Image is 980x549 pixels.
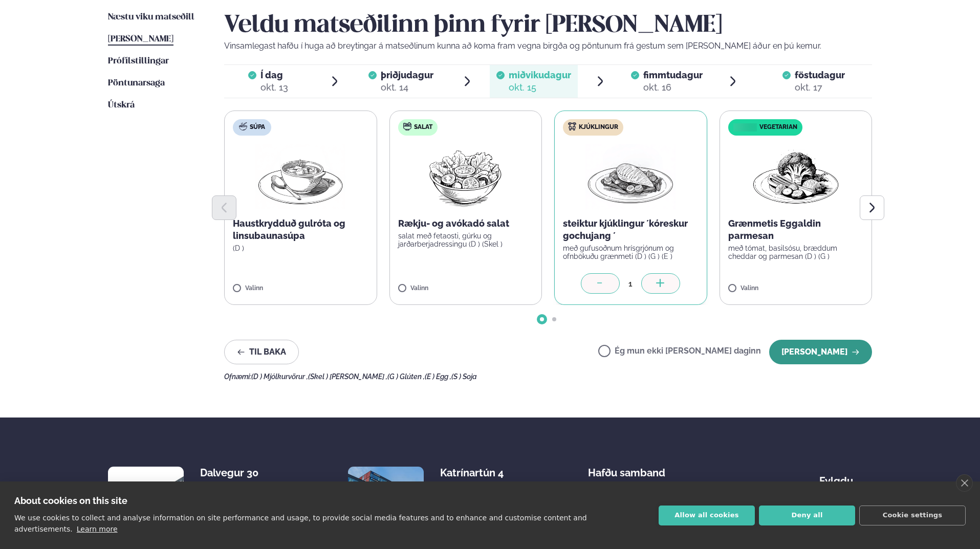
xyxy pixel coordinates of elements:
span: Go to slide 1 [540,317,544,321]
div: okt. 13 [260,81,288,94]
span: Pöntunarsaga [108,79,165,87]
span: (D ) Mjólkurvörur , [251,372,308,381]
button: Next slide [860,195,884,220]
span: [PERSON_NAME] [108,35,173,43]
img: Soup.png [255,144,345,209]
span: fimmtudagur [643,70,703,80]
img: salad.svg [403,122,411,130]
div: 1 [620,278,641,290]
a: Pöntunarsaga [108,77,165,90]
img: soup.svg [239,122,247,130]
button: Til baka [224,340,299,364]
img: Chicken-breast.png [585,144,676,209]
span: Vegetarian [759,123,797,131]
div: Fylgdu okkur [819,467,872,499]
button: Previous slide [212,195,236,220]
p: með tómat, basilsósu, bræddum cheddar og parmesan (D ) (G ) [728,244,864,260]
span: (E ) Egg , [425,372,451,381]
button: Allow all cookies [659,506,755,525]
span: þriðjudagur [381,70,433,80]
p: Grænmetis Eggaldin parmesan [728,217,864,242]
span: (S ) Soja [451,372,477,381]
span: (Skel ) [PERSON_NAME] , [308,372,387,381]
p: með gufusoðnum hrísgrjónum og ofnbökuðu grænmeti (D ) (G ) (E ) [563,244,699,260]
span: Útskrá [108,101,135,109]
button: [PERSON_NAME] [769,340,872,364]
a: Útskrá [108,99,135,112]
div: okt. 17 [795,81,845,94]
span: Næstu viku matseðill [108,13,194,21]
a: Prófílstillingar [108,55,169,68]
img: chicken.svg [568,122,576,130]
span: Í dag [260,69,288,81]
strong: About cookies on this site [14,495,127,506]
span: (G ) Glúten , [387,372,425,381]
a: Learn more [77,525,118,533]
h2: Veldu matseðilinn þinn fyrir [PERSON_NAME] [224,11,872,40]
p: salat með fetaosti, gúrku og jarðarberjadressingu (D ) (Skel ) [398,232,534,248]
span: Salat [414,123,432,131]
img: image alt [108,467,184,542]
div: okt. 15 [509,81,571,94]
p: Vinsamlegast hafðu í huga að breytingar á matseðlinum kunna að koma fram vegna birgða og pöntunum... [224,40,872,52]
img: Salad.png [420,144,511,209]
span: Prófílstillingar [108,57,169,65]
img: Vegan.png [751,144,841,209]
a: close [956,474,973,492]
span: Súpa [250,123,265,131]
div: okt. 16 [643,81,703,94]
a: [PERSON_NAME] [108,33,173,46]
p: Haustkrydduð gulróta og linsubaunasúpa [233,217,368,242]
p: steiktur kjúklingur ´kóreskur gochujang ´ [563,217,699,242]
div: Dalvegur 30 [200,467,281,479]
button: Deny all [759,506,855,525]
span: Go to slide 2 [552,317,556,321]
span: miðvikudagur [509,70,571,80]
img: icon [731,123,759,133]
p: Rækju- og avókadó salat [398,217,534,230]
p: We use cookies to collect and analyse information on site performance and usage, to provide socia... [14,514,587,533]
div: Ofnæmi: [224,372,872,381]
img: image alt [348,467,424,542]
p: (D ) [233,244,368,252]
span: föstudagur [795,70,845,80]
a: Næstu viku matseðill [108,11,194,24]
span: Hafðu samband [588,458,665,479]
div: Katrínartún 4 [440,467,521,479]
span: Kjúklingur [579,123,618,131]
button: Cookie settings [859,506,966,525]
div: okt. 14 [381,81,433,94]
